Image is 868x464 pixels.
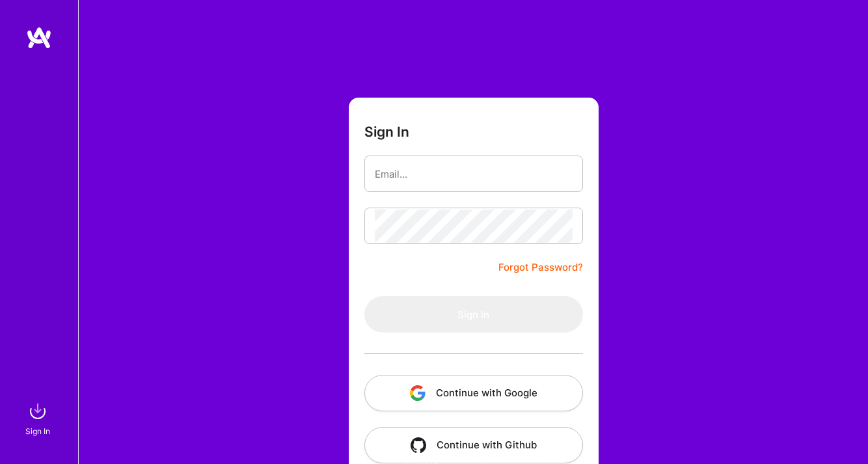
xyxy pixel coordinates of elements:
img: sign in [25,398,51,424]
img: logo [26,26,52,49]
a: Forgot Password? [498,260,583,275]
img: icon [410,385,426,401]
button: Sign In [364,296,583,333]
button: Continue with Google [364,375,583,411]
a: sign inSign In [27,398,51,438]
div: Sign In [25,424,50,438]
button: Continue with Github [364,427,583,463]
input: Email... [375,157,573,191]
img: icon [411,437,426,453]
h3: Sign In [364,124,409,140]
